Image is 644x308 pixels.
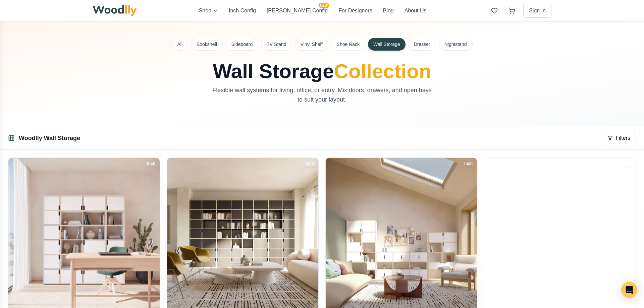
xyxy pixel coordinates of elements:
[144,160,158,167] div: Inch
[171,38,188,51] button: All
[602,131,636,145] button: Filters
[461,160,476,167] div: Inch
[439,38,473,51] button: Nightstand
[199,7,218,15] button: Shop
[229,7,256,15] button: Inch Config
[225,38,258,51] button: Sideboard
[172,61,472,81] h1: Wall Storage
[368,38,406,51] button: Wall Storage
[303,160,317,167] div: Inch
[319,3,329,8] span: NEW
[408,38,436,51] button: Dresser
[191,38,223,51] button: Bookshelf
[295,38,328,51] button: Vinyl Shelf
[405,7,427,15] button: About Us
[261,38,292,51] button: TV Stand
[620,160,634,167] div: Inch
[93,5,137,16] img: Woodlly
[331,38,365,51] button: Shoe Rack
[523,4,551,18] button: Sign In
[615,134,630,142] span: Filters
[334,60,431,82] span: Collection
[267,7,328,15] button: [PERSON_NAME] ConfigNEW
[209,85,435,104] p: Flexible wall systems for living, office, or entry. Mix doors, drawers, and open bays to suit you...
[338,7,372,15] button: For Designers
[383,7,394,15] button: Blog
[19,135,80,141] a: Woodlly Wall Storage
[621,282,637,298] div: Open Intercom Messenger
